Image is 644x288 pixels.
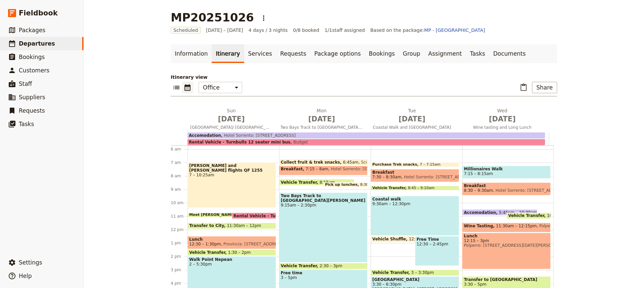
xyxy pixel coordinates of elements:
[221,242,284,246] span: Provincia: [STREET_ADDRESS]
[279,179,354,185] div: Vehicle Transfer8:15am
[372,270,411,275] span: Vehicle Transfer
[409,237,434,241] span: 12:30 – 1pm
[464,238,549,243] span: 12:15 – 3pm
[464,282,549,287] span: 3:30 – 5pm
[371,186,459,190] div: Vehicle Transfer8:45 – 9:10am
[279,192,368,263] div: Two Bays Track to [GEOGRAPHIC_DATA][PERSON_NAME]9:15am – 2:30pm
[532,82,557,93] button: Share
[281,160,343,164] span: Collect fruit & trek snacks
[371,270,459,276] div: Vehicle Transfer3 – 3:30pm
[171,74,557,80] p: Itinerary view
[281,271,366,275] span: Free time
[171,11,254,24] h1: MP20251026
[19,67,49,74] span: Customers
[19,27,45,34] span: Packages
[370,27,485,34] span: Based on the package:
[464,277,549,282] span: Transfer to [GEOGRAPHIC_DATA]
[279,159,368,165] div: Collect fruit & trek snacks6:45amScicluna Deli
[187,249,276,256] div: Vehicle Transfer1:30 – 2pm
[411,270,434,275] span: 3 – 3:30pm
[415,236,459,266] div: Free Time12:30 – 2:45pm
[171,173,187,179] div: 8 am
[417,237,458,242] span: Free Time
[372,175,401,179] span: 7:30 – 8:30am
[496,224,537,231] span: 11:30am – 12:15pm
[171,240,187,246] div: 1 pm
[281,275,366,280] span: 3 – 5pm
[420,163,440,167] span: 7 – 7:15am
[328,167,402,174] span: Hotel Sorrento: [STREET_ADDRESS]
[19,80,32,87] span: Staff
[171,214,187,219] div: 11 am
[424,27,485,33] a: MP - [GEOGRAPHIC_DATA]
[19,259,42,266] span: Settings
[187,139,545,145] div: Rental Vehicle - Turnbulls 12 seater mini busBudget
[279,166,368,175] div: Breakfast7:15 – 8amHotel Sorrento: [STREET_ADDRESS]
[189,242,221,246] span: 12:30 – 1:30pm
[489,44,530,63] a: Documents
[189,173,274,177] span: 7 – 10:25am
[464,167,549,171] span: Millionaires Walk
[462,166,551,179] div: Millionaires Walk7:15 – 8:15am
[171,267,187,273] div: 3 pm
[19,8,58,18] span: Fieldbook
[258,12,269,24] button: Actions
[190,107,272,124] h2: Sun
[171,227,187,232] div: 12 pm
[368,107,459,132] button: Tue [DATE]Coastal Walk and [GEOGRAPHIC_DATA]
[249,27,288,34] span: 4 days / 3 nights
[281,167,306,171] span: Breakfast
[281,193,366,203] span: Two Bays Track to [GEOGRAPHIC_DATA][PERSON_NAME]
[372,282,458,287] span: 3:30 – 6:30pm
[19,40,55,47] span: Departures
[459,125,546,130] span: Wine tasting and Long Lunch
[171,27,201,34] span: Scheduled
[371,162,459,167] div: Purchase Trek snacks7 – 7:15am
[182,82,193,93] button: Calendar view
[325,183,360,187] span: Pick up lunches
[232,213,276,219] div: Rental Vehicle - Turnbulls 12 seater mini bus
[464,210,499,215] span: Accomodation
[372,186,408,190] span: Vehicle Transfer
[325,27,365,34] span: 1 / 1 staff assigned
[171,281,187,286] div: 4 pm
[372,163,420,167] span: Purchase Trek snacks
[310,44,365,63] a: Package options
[171,82,182,93] button: List view
[187,236,276,249] div: Lunch12:30 – 1:30pmProvincia: [STREET_ADDRESS]
[279,263,368,269] div: Vehicle Transfer2:30 – 3pm
[464,183,549,188] span: Breakfast
[187,107,278,132] button: Sun [DATE][GEOGRAPHIC_DATA]/ [GEOGRAPHIC_DATA]
[461,107,543,124] h2: Wed
[281,264,320,268] span: Vehicle Transfer
[206,27,243,34] span: [DATE] – [DATE]
[401,175,476,179] span: Hotel Sorrento: [STREET_ADDRESS]
[365,44,399,63] a: Bookings
[499,210,537,215] span: 5:45pm – 10:30am
[493,188,567,193] span: Hotel Sorrento: [STREET_ADDRESS]
[372,197,458,201] span: Coastal walk
[417,242,458,246] span: 12:30 – 2:45pm
[372,237,409,241] span: Vehicle Shuffle
[171,254,187,259] div: 2 pm
[171,44,212,63] a: Information
[306,167,328,174] span: 7:15 – 8am
[187,223,276,229] div: Transfer to City11:30am – 12pm
[171,160,187,165] div: 7 am
[187,213,263,217] div: Meet [PERSON_NAME] pick up10:45 – 11am
[19,121,34,127] span: Tasks
[278,125,365,130] span: Two Bays Track to [GEOGRAPHIC_DATA][PERSON_NAME]
[508,213,547,218] span: Vehicle Transfer
[189,133,221,138] span: Accomodation
[320,180,335,184] span: 8:15am
[459,107,549,132] button: Wed [DATE]Wine tasting and Long Lunch
[293,27,319,34] span: 0/8 booked
[320,264,342,268] span: 2:30 – 3pm
[244,44,276,63] a: Services
[464,188,493,193] span: 8:30 – 9:30am
[189,223,227,228] span: Transfer to City
[371,196,459,236] div: Coastal walk9:30am – 12:30pm
[464,234,549,238] span: Lunch
[189,140,290,145] span: Rental Vehicle - Turnbulls 12 seater mini bus
[19,94,45,101] span: Suppliers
